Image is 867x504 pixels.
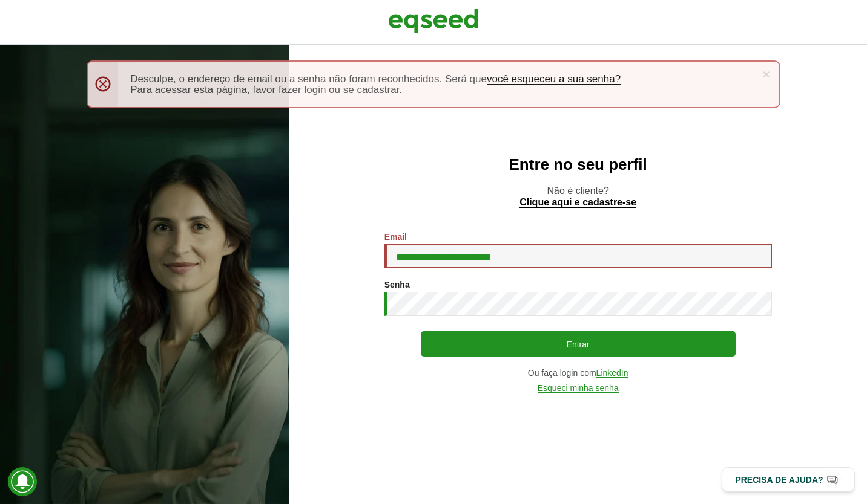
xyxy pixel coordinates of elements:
[130,85,755,95] li: Para acessar esta página, favor fazer login ou se cadastrar.
[388,6,479,36] img: EqSeed Logo
[596,369,628,378] a: LinkedIn
[384,280,410,289] label: Senha
[763,68,770,80] a: ×
[538,384,619,393] a: Esqueci minha senha
[313,156,843,173] h2: Entre no seu perfil
[421,331,736,357] button: Entrar
[130,74,755,85] li: Desculpe, o endereço de email ou a senha não foram reconhecidos. Será que
[313,185,843,208] p: Não é cliente?
[519,198,636,208] a: Clique aqui e cadastre-se
[384,369,772,378] div: Ou faça login com
[384,233,407,241] label: Email
[487,74,621,85] a: você esqueceu a sua senha?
